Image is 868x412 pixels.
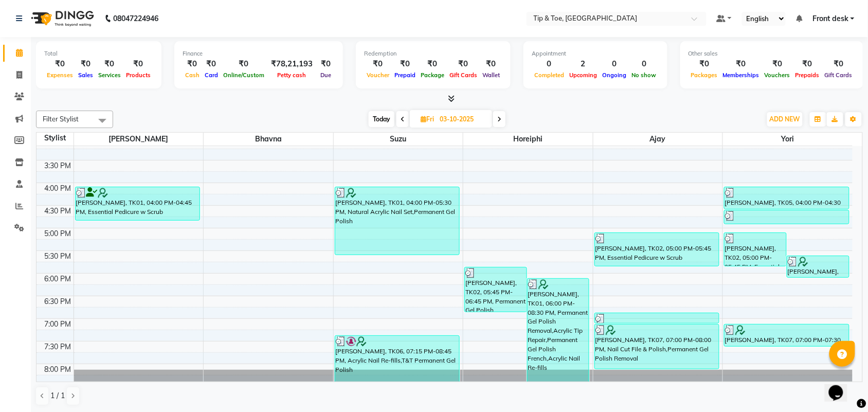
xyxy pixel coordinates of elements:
div: Finance [183,49,335,58]
div: Redemption [364,49,502,58]
div: [PERSON_NAME], TK07, 07:00 PM-08:00 PM, Nail Cut File & Polish,Permanent Gel Polish Removal [595,325,719,369]
div: 6:30 PM [43,296,74,307]
span: Front desk [812,13,848,24]
div: ₹0 [418,58,447,70]
div: 4:30 PM [43,206,74,217]
div: ₹0 [392,58,418,70]
div: ₹0 [221,58,267,70]
div: 8:00 PM [43,364,74,375]
div: 7:00 PM [43,319,74,330]
span: Wallet [480,71,502,79]
span: Prepaids [793,71,822,79]
div: 0 [600,58,629,70]
button: ADD NEW [767,112,803,127]
div: ₹0 [793,58,822,70]
div: ₹0 [480,58,502,70]
div: ₹0 [123,58,153,70]
span: Filter Stylist [43,115,79,123]
div: WALKING, TK08, 06:45 PM-07:00 PM, Cut & File [595,313,719,323]
span: Horeiphi [463,133,593,146]
div: 6:00 PM [43,274,74,284]
span: Online/Custom [221,71,267,79]
span: Suzu [334,133,463,146]
span: No show [629,71,659,79]
div: [PERSON_NAME], TK02, 05:00 PM-05:45 PM, Essential Manicure w Scrub [725,233,786,266]
span: Products [123,71,153,79]
div: 0 [532,58,567,70]
span: Due [318,71,334,79]
div: Appointment [532,49,659,58]
div: [PERSON_NAME], TK02, 05:00 PM-05:45 PM, Essential Pedicure w Scrub [595,233,719,266]
span: Gift Cards [822,71,855,79]
div: ₹0 [183,58,202,70]
span: Package [418,71,447,79]
div: 3:30 PM [43,160,74,171]
span: Packages [689,71,720,79]
span: Voucher [364,71,392,79]
div: ₹0 [317,58,335,70]
span: Expenses [44,71,76,79]
div: 7:30 PM [43,342,74,352]
div: ₹0 [720,58,762,70]
div: 0 [629,58,659,70]
span: Cash [183,71,202,79]
span: Ajay [593,133,723,146]
span: Completed [532,71,567,79]
span: 1 / 1 [50,390,65,401]
div: Other sales [689,49,855,58]
div: [PERSON_NAME], TK05, 04:30 PM-04:50 PM, Application of Nail Polish [725,210,849,224]
div: [PERSON_NAME], TK01, 06:00 PM-08:30 PM, Permanent Gel Polish Removal,Acrylic Tip Repair,Permanent... [528,279,589,392]
b: 08047224946 [113,4,158,33]
div: ₹0 [364,58,392,70]
div: [PERSON_NAME], TK07, 07:00 PM-07:30 PM, Nail Cut File & Polish [725,325,849,346]
div: ₹0 [44,58,76,70]
div: ₹0 [202,58,221,70]
iframe: chat widget [825,371,858,402]
img: logo [26,4,97,33]
div: ₹0 [96,58,123,70]
span: Services [96,71,123,79]
div: ₹0 [822,58,855,70]
div: ₹78,21,193 [267,58,317,70]
span: Fri [418,115,437,123]
span: Ongoing [600,71,629,79]
div: ₹0 [689,58,720,70]
span: Petty cash [275,71,309,79]
div: [PERSON_NAME], TK01, 04:00 PM-05:30 PM, Natural Acrylic Nail Set,Permanent Gel Polish [335,187,459,255]
div: [PERSON_NAME], TK01, 05:30 PM-06:00 PM, Nail Cut File & Polish [787,256,849,277]
div: [PERSON_NAME], TK01, 04:00 PM-04:45 PM, Essential Pedicure w Scrub [76,187,200,220]
div: Stylist [37,133,74,144]
div: ₹0 [76,58,96,70]
span: Gift Cards [447,71,480,79]
span: Today [369,111,394,127]
div: Total [44,49,153,58]
div: ₹0 [762,58,793,70]
span: Card [202,71,221,79]
span: Bhavna [204,133,333,146]
span: Yori [723,133,853,146]
div: [PERSON_NAME], TK06, 07:15 PM-08:45 PM, Acrylic Nail Re-fills,T&T Permanent Gel Polish [335,336,459,403]
span: [PERSON_NAME] [74,133,204,146]
div: 4:00 PM [43,183,74,194]
span: Upcoming [567,71,600,79]
div: [PERSON_NAME], TK02, 05:45 PM-06:45 PM, Permanent Gel Polish Removal,T&T Permanent Gel Polish [465,267,527,312]
span: ADD NEW [770,115,800,123]
div: 5:00 PM [43,228,74,239]
div: 2 [567,58,600,70]
span: Prepaid [392,71,418,79]
span: Memberships [720,71,762,79]
span: Sales [76,71,96,79]
div: [PERSON_NAME], TK05, 04:00 PM-04:30 PM, Permanent Gel Polish [725,187,849,209]
div: ₹0 [447,58,480,70]
div: 5:30 PM [43,251,74,262]
span: Vouchers [762,71,793,79]
input: 2025-10-03 [437,112,488,127]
